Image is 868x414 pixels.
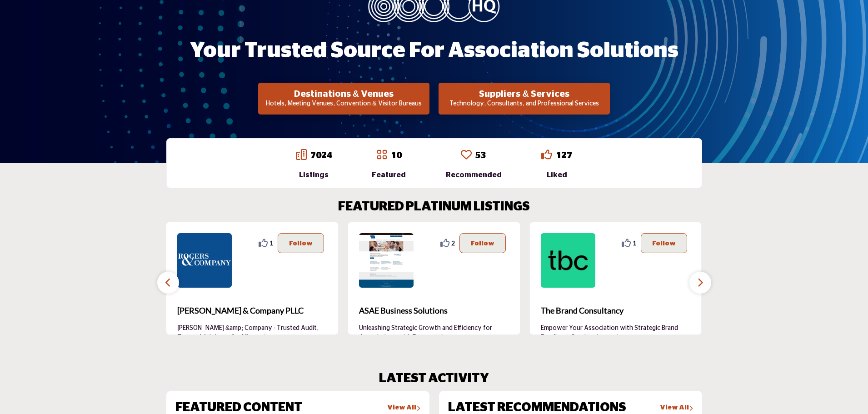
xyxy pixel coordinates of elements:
[372,170,406,180] div: Featured
[289,238,313,248] p: Follow
[471,238,494,248] p: Follow
[541,170,572,180] div: Liked
[461,149,472,162] a: Go to Recommended
[359,299,509,323] a: ASAE Business Solutions
[633,238,636,248] span: 1
[475,151,486,160] a: 53
[660,404,693,413] a: View All
[177,299,327,323] b: Rogers & Company PLLC
[641,233,687,253] button: Follow
[359,324,509,342] p: Unleashing Strategic Growth and Efficiency for Associations with Exper
[269,238,273,248] span: 1
[310,151,332,160] a: 7024
[278,233,324,253] button: Follow
[258,83,429,115] button: Destinations & Venues Hotels, Meeting Venues, Convention & Visitor Bureaus
[338,200,530,215] h2: FEATURED PLATINUM LISTINGS
[541,324,691,342] p: Empower Your Association with Strategic Brand Excellence Serving the
[258,334,295,341] a: View More
[379,371,489,387] h2: LATEST ACTIVITY
[261,100,427,109] p: Hotels, Meeting Venues, Convention & Visitor Bureaus
[391,151,402,160] a: 10
[435,334,472,341] a: View More
[261,89,427,100] h2: Destinations & Venues
[439,83,610,115] button: Suppliers & Services Technology, Consultants, and Professional Services
[359,304,509,317] span: ASAE Business Solutions
[611,334,648,341] a: View More
[556,151,572,160] a: 127
[359,233,414,288] img: ASAE Business Solutions
[541,299,691,323] a: The Brand Consultancy
[451,238,455,248] span: 2
[441,89,607,100] h2: Suppliers & Services
[429,334,434,341] span: ...
[177,299,327,323] a: [PERSON_NAME] & Company PLLC
[251,334,257,341] span: ...
[376,149,387,162] a: Go to Featured
[541,149,552,160] i: Go to Liked
[296,170,332,180] div: Listings
[190,37,678,65] h1: Your Trusted Source for Association Solutions
[541,233,595,288] img: The Brand Consultancy
[446,170,502,180] div: Recommended
[541,304,691,317] span: The Brand Consultancy
[177,304,327,317] span: [PERSON_NAME] & Company PLLC
[387,404,420,413] a: View All
[177,324,327,342] p: [PERSON_NAME] &amp; Company - Trusted Audit, Tax, and Advisory for Mis
[604,334,609,341] span: ...
[652,238,676,248] p: Follow
[177,233,232,288] img: Rogers & Company PLLC
[459,233,506,253] button: Follow
[441,100,607,109] p: Technology, Consultants, and Professional Services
